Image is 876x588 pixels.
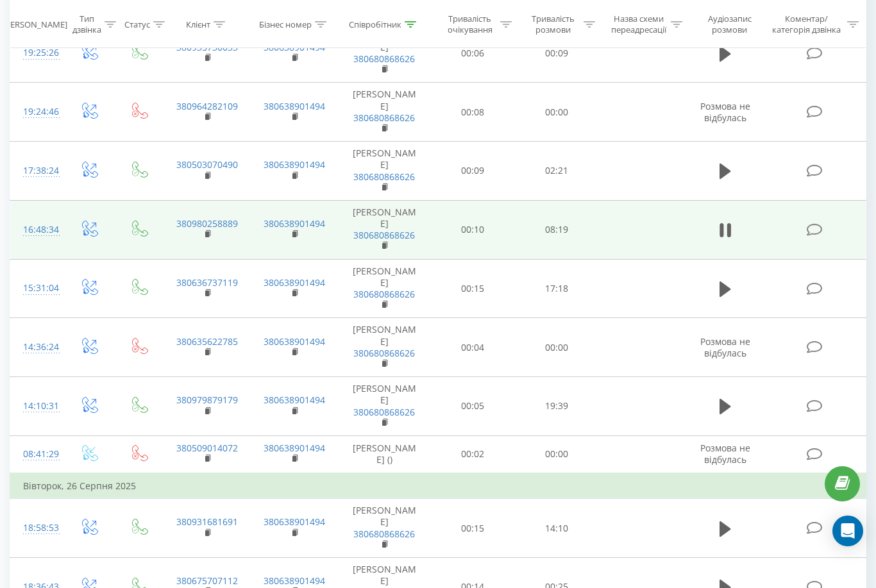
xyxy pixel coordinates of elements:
div: 15:31:04 [23,276,51,301]
td: 19:39 [515,377,598,436]
div: 18:58:53 [23,516,51,541]
td: 00:10 [431,200,514,259]
a: 380980258889 [176,217,238,230]
a: 380509014072 [176,442,238,454]
a: 380680868626 [353,528,415,540]
td: 00:15 [431,259,514,318]
div: 17:38:24 [23,158,51,183]
a: 380680868626 [353,406,415,418]
a: 380964282109 [176,100,238,112]
td: Вівторок, 26 Серпня 2025 [10,473,866,499]
a: 380503070490 [176,158,238,171]
div: Назва схеми переадресації [610,13,668,35]
td: [PERSON_NAME] [337,142,431,201]
a: 380638901494 [264,442,325,454]
a: 380680868626 [353,229,415,241]
div: 14:36:24 [23,335,51,360]
a: 380680868626 [353,53,415,65]
div: Open Intercom Messenger [832,516,863,546]
a: 380635622785 [176,335,238,348]
td: 08:19 [515,200,598,259]
div: Статус [124,19,150,29]
td: 00:04 [431,318,514,377]
a: 380935730033 [176,41,238,53]
td: 00:06 [431,24,514,83]
div: 08:41:29 [23,442,51,467]
a: 380680868626 [353,347,415,359]
div: Аудіозапис розмови [697,13,762,35]
a: 380638901494 [264,335,325,348]
div: Бізнес номер [259,19,312,29]
a: 380979879179 [176,394,238,406]
div: Коментар/категорія дзвінка [769,13,844,35]
a: 380638901494 [264,276,325,289]
td: 00:05 [431,377,514,436]
td: 00:08 [431,83,514,142]
div: 19:25:26 [23,40,51,65]
a: 380675707112 [176,575,238,587]
a: 380638901494 [264,41,325,53]
div: Клієнт [186,19,210,29]
td: 00:00 [515,435,598,473]
div: Тривалість очікування [442,13,496,35]
div: 19:24:46 [23,99,51,124]
div: Співробітник [349,19,401,29]
span: Розмова не відбулась [700,100,750,124]
td: [PERSON_NAME] [337,24,431,83]
a: 380931681691 [176,516,238,528]
td: 00:00 [515,318,598,377]
a: 380636737119 [176,276,238,289]
a: 380680868626 [353,288,415,300]
td: [PERSON_NAME] [337,377,431,436]
td: [PERSON_NAME] [337,259,431,318]
td: 00:15 [431,499,514,558]
a: 380638901494 [264,100,325,112]
a: 380638901494 [264,158,325,171]
td: [PERSON_NAME] [337,499,431,558]
div: Тривалість розмови [526,13,580,35]
td: 17:18 [515,259,598,318]
a: 380638901494 [264,217,325,230]
div: Тип дзвінка [72,13,101,35]
td: [PERSON_NAME] () [337,435,431,473]
div: 16:48:34 [23,217,51,242]
td: 00:09 [515,24,598,83]
td: 00:00 [515,83,598,142]
a: 380638901494 [264,516,325,528]
td: 00:09 [431,142,514,201]
div: [PERSON_NAME] [3,19,67,29]
td: [PERSON_NAME] [337,83,431,142]
span: Розмова не відбулась [700,335,750,359]
a: 380680868626 [353,171,415,183]
td: 00:02 [431,435,514,473]
td: [PERSON_NAME] [337,318,431,377]
div: 14:10:31 [23,394,51,419]
span: Розмова не відбулась [700,442,750,466]
a: 380638901494 [264,394,325,406]
a: 380638901494 [264,575,325,587]
td: 14:10 [515,499,598,558]
td: 02:21 [515,142,598,201]
td: [PERSON_NAME] [337,200,431,259]
a: 380680868626 [353,112,415,124]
